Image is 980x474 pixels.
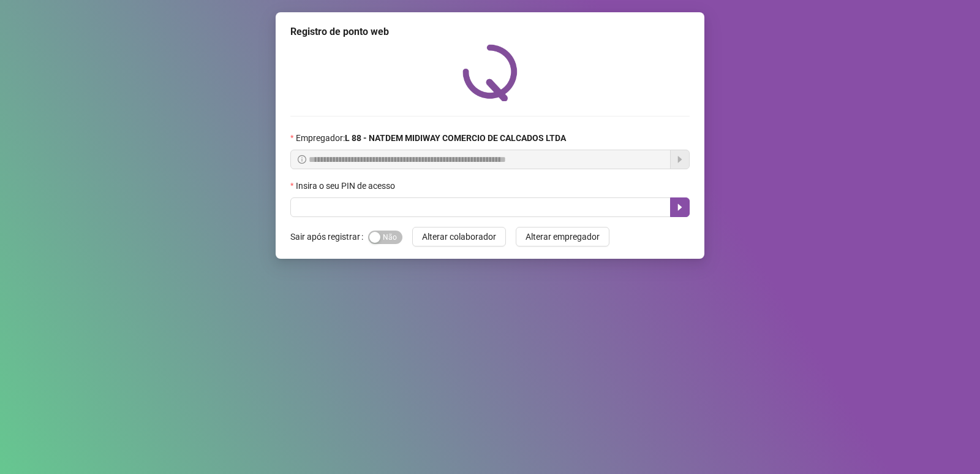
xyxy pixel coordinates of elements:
[526,230,600,243] span: Alterar empregador
[298,155,306,164] span: info-circle
[422,230,496,243] span: Alterar colaborador
[412,227,506,247] button: Alterar colaborador
[290,179,403,193] label: Insira o seu PIN de acesso
[462,44,518,101] img: QRPoint
[290,227,368,247] label: Sair após registrar
[290,25,690,39] div: Registro de ponto web
[516,227,609,247] button: Alterar empregador
[345,133,566,143] strong: L 88 - NATDEM MIDIWAY COMERCIO DE CALCADOS LTDA
[675,202,685,212] span: caret-right
[296,131,566,145] span: Empregador :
